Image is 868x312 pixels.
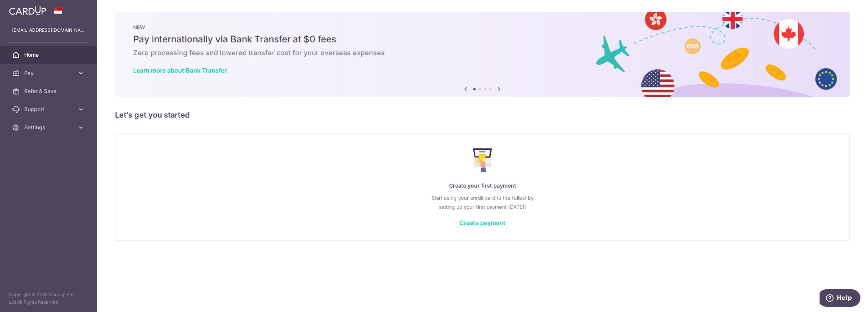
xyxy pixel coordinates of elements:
h5: Let’s get you started [115,109,850,121]
span: Support [24,106,74,113]
p: Create your first payment [131,181,834,190]
a: Learn more about Bank Transfer [133,67,227,74]
p: Start using your credit card to the fullest by setting up your first payment [DATE]! [131,193,834,211]
img: Make Payment [473,148,492,172]
img: CardUp [9,6,46,15]
img: Bank transfer banner [115,12,850,97]
a: Create payment [459,219,506,227]
iframe: Opens a widget where you can find more information [820,289,860,308]
span: Refer & Save [24,87,74,95]
span: Pay [24,69,74,77]
span: Home [24,51,74,59]
span: Settings [24,124,74,131]
p: [EMAIL_ADDRESS][DOMAIN_NAME] [12,26,85,34]
h5: Pay internationally via Bank Transfer at $0 fees [133,33,832,45]
h6: Zero processing fees and lowered transfer cost for your overseas expenses [133,48,832,57]
p: NEW [133,24,832,30]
